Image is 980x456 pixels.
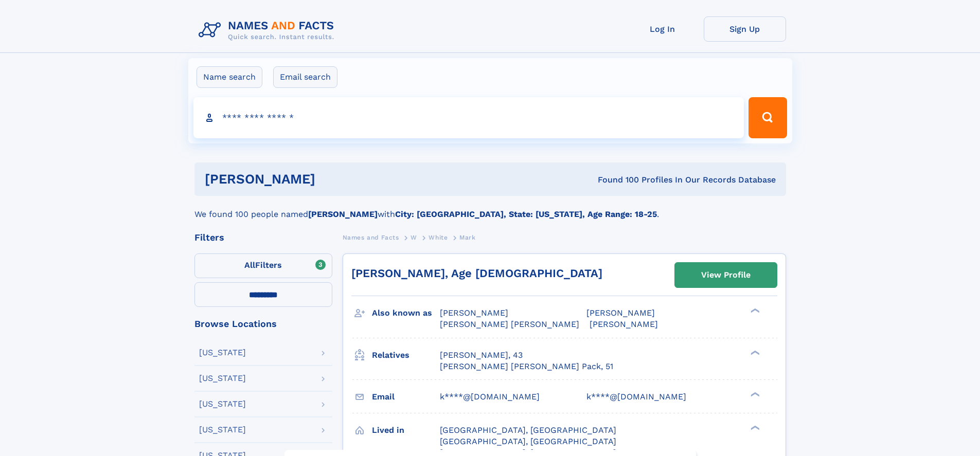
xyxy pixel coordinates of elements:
[440,308,508,318] span: [PERSON_NAME]
[440,425,616,435] span: [GEOGRAPHIC_DATA], [GEOGRAPHIC_DATA]
[372,422,440,439] h3: Lived in
[749,97,787,138] button: Search Button
[440,361,613,372] a: [PERSON_NAME] [PERSON_NAME] Pack, 51
[440,319,579,329] span: [PERSON_NAME] [PERSON_NAME]
[429,231,448,244] a: White
[197,66,262,88] label: Name search
[704,16,786,42] a: Sign Up
[429,234,448,241] span: White
[395,209,657,219] b: City: [GEOGRAPHIC_DATA], State: [US_STATE], Age Range: 18-25
[194,253,332,278] label: Filters
[343,231,399,244] a: Names and Facts
[193,97,744,138] input: search input
[748,349,760,356] div: ❯
[199,400,246,408] div: [US_STATE]
[411,234,417,241] span: W
[194,319,332,329] div: Browse Locations
[748,424,760,431] div: ❯
[194,16,343,44] img: Logo Names and Facts
[586,308,655,318] span: [PERSON_NAME]
[590,319,658,329] span: [PERSON_NAME]
[205,173,457,186] h1: [PERSON_NAME]
[459,234,475,241] span: Mark
[273,66,337,88] label: Email search
[372,346,440,364] h3: Relatives
[748,307,760,314] div: ❯
[440,436,616,446] span: [GEOGRAPHIC_DATA], [GEOGRAPHIC_DATA]
[440,350,523,361] a: [PERSON_NAME], 43
[748,391,760,397] div: ❯
[308,209,378,219] b: [PERSON_NAME]
[372,304,440,322] h3: Also known as
[199,426,246,434] div: [US_STATE]
[194,233,332,242] div: Filters
[199,374,246,382] div: [US_STATE]
[701,263,751,287] div: View Profile
[411,231,417,244] a: W
[244,260,255,270] span: All
[621,16,704,42] a: Log In
[199,349,246,357] div: [US_STATE]
[351,267,602,280] a: [PERSON_NAME], Age [DEMOGRAPHIC_DATA]
[456,174,776,186] div: Found 100 Profiles In Our Records Database
[372,388,440,406] h3: Email
[675,263,777,287] a: View Profile
[194,196,786,221] div: We found 100 people named with .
